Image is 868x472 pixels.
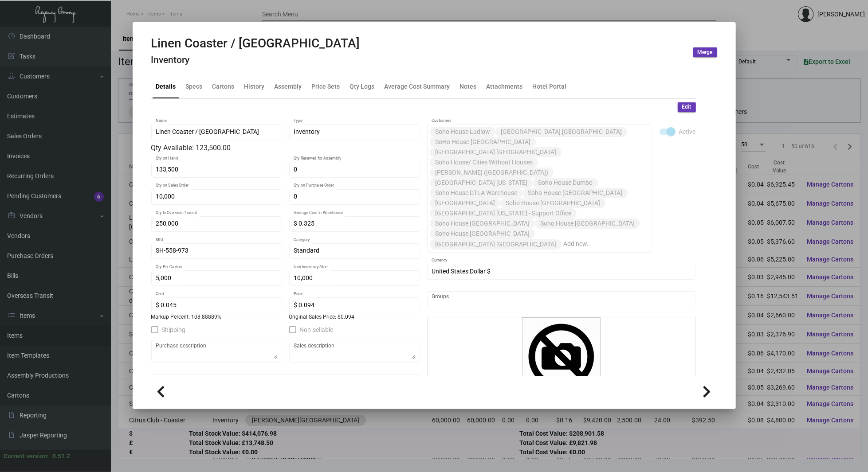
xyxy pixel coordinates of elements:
div: Qty Available: 123,500.00 [151,143,420,153]
button: Merge [693,47,717,57]
mat-chip: [GEOGRAPHIC_DATA] [GEOGRAPHIC_DATA] [430,147,562,157]
mat-chip: Soho House [GEOGRAPHIC_DATA] [430,229,535,239]
input: Add new.. [563,241,648,248]
mat-chip: [PERSON_NAME] ([GEOGRAPHIC_DATA]) [430,168,554,178]
button: Edit [678,102,696,112]
span: Active [679,126,696,137]
div: 0.51.2 [52,452,70,461]
div: Hotel Portal [533,82,567,91]
span: Shipping [162,324,186,335]
mat-chip: [GEOGRAPHIC_DATA] [GEOGRAPHIC_DATA] [430,239,562,250]
input: Add new.. [432,296,691,303]
mat-chip: Soho House [GEOGRAPHIC_DATA] [500,198,605,208]
div: Average Cost Summary [385,82,450,91]
mat-chip: Soho House Dumbo [533,178,598,188]
div: Attachments [487,82,523,91]
mat-chip: Soho House/ Cities Without Houses [430,157,538,168]
div: History [244,82,265,91]
div: Specs [186,82,203,91]
div: Current version: [4,452,49,461]
div: Cartons [212,82,235,91]
span: Merge [698,49,713,56]
div: Qty Logs [350,82,375,91]
div: Price Sets [312,82,340,91]
h2: Linen Coaster / [GEOGRAPHIC_DATA] [151,36,360,51]
mat-chip: [GEOGRAPHIC_DATA] [US_STATE] [430,178,533,188]
mat-chip: Soho House DTLA Warehouse [430,188,522,198]
mat-chip: [GEOGRAPHIC_DATA] [430,198,500,208]
mat-chip: SoHo House [GEOGRAPHIC_DATA] [430,137,536,147]
div: Assembly [275,82,302,91]
mat-chip: Soho House [GEOGRAPHIC_DATA] [430,218,535,229]
mat-chip: [GEOGRAPHIC_DATA] [GEOGRAPHIC_DATA] [495,127,627,137]
mat-chip: Soho House Ludlow [430,127,495,137]
h4: Inventory [151,55,360,66]
div: Notes [460,82,477,91]
span: Edit [682,103,691,111]
mat-chip: Soho House [GEOGRAPHIC_DATA] [535,218,640,229]
mat-chip: Soho House [GEOGRAPHIC_DATA] [522,188,628,198]
mat-chip: [GEOGRAPHIC_DATA] [US_STATE] - Support Office [430,208,577,218]
div: Details [156,82,176,91]
span: Non-sellable [300,324,334,335]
